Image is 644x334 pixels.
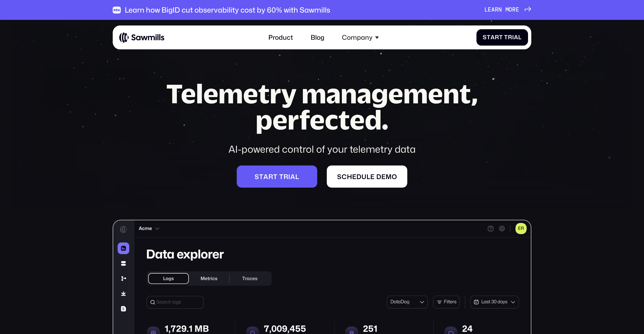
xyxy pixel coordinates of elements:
span: T [504,34,508,41]
span: a [491,34,495,41]
span: i [288,173,290,181]
span: l [367,173,370,181]
a: StartTrial [476,29,528,46]
div: Learn how BigID cut observability cost by 60% with Sawmills [125,6,330,14]
a: Product [263,29,298,46]
span: t [279,173,284,181]
span: h [347,173,352,181]
a: Learnmore [485,7,531,13]
span: u [361,173,367,181]
span: L [485,7,488,13]
span: a [263,173,268,181]
span: e [488,7,491,13]
span: e [516,7,519,13]
span: e [381,173,386,181]
span: t [487,34,491,41]
div: AI-powered control of your telemetry data [151,142,493,156]
span: a [514,34,518,41]
span: S [337,173,342,181]
span: c [342,173,347,181]
span: m [505,7,509,13]
span: r [268,173,273,181]
span: r [495,7,498,13]
span: S [255,173,259,181]
span: t [273,173,277,181]
span: n [498,7,502,13]
a: Starttrial [237,165,317,188]
span: a [491,7,495,13]
a: Scheduledemo [327,165,407,188]
span: e [352,173,356,181]
span: r [495,34,499,41]
span: S [483,34,487,41]
span: r [512,7,516,13]
span: e [370,173,375,181]
span: o [392,173,397,181]
a: Blog [306,29,329,46]
span: a [290,173,295,181]
span: d [356,173,361,181]
span: l [295,173,299,181]
span: t [259,173,263,181]
span: r [284,173,288,181]
span: d [376,173,381,181]
span: o [509,7,512,13]
span: l [518,34,522,41]
span: r [508,34,512,41]
span: t [499,34,503,41]
h1: Telemetry management, perfected. [151,80,493,133]
span: m [386,173,392,181]
div: Company [342,34,373,41]
div: Company [337,29,384,46]
span: i [512,34,514,41]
